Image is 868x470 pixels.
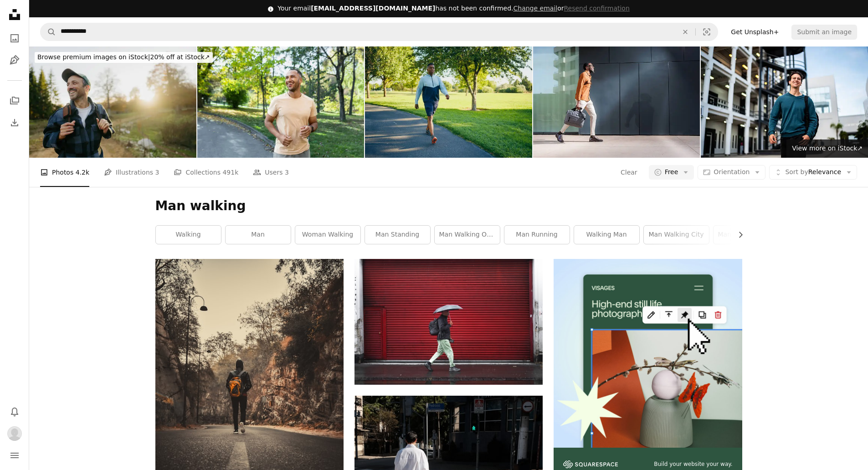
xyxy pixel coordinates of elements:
a: Photos [5,29,24,47]
button: Orientation [698,165,765,180]
a: Home — Unsplash [5,5,24,26]
a: man walking city [644,226,709,244]
a: man walking on road [435,226,500,244]
img: file-1606177908946-d1eed1cbe4f5image [563,460,618,468]
a: Illustrations 3 [104,158,159,187]
img: man in black jacket and gray pants holding umbrella walking on sidewalk [354,259,543,384]
span: 20% off at iStock ↗ [37,53,210,61]
span: Relevance [785,168,841,177]
span: Free [665,168,678,177]
button: Clear [620,165,638,180]
button: Notifications [5,403,24,421]
a: View more on iStock↗ [786,139,868,158]
a: Collections 491k [174,158,238,187]
button: Visual search [696,23,718,41]
h1: Man walking [155,198,742,214]
img: Avatar of user Ann Burnett [7,426,22,441]
button: Search Unsplash [41,23,56,41]
img: Mature Man Exercising in a Park in the Morning [365,46,532,158]
span: 3 [155,167,159,177]
a: man walking in city [714,226,779,244]
button: Free [649,165,694,180]
button: Resend confirmation [564,4,629,13]
a: man [226,226,291,244]
a: Browse premium images on iStock|20% off at iStock↗ [29,46,218,68]
span: 491k [222,167,238,177]
button: Profile [5,424,24,443]
button: Sort byRelevance [769,165,857,180]
a: walking man [574,226,639,244]
a: Collections [5,92,24,110]
a: Download History [5,114,24,132]
a: man standing [365,226,430,244]
span: 3 [285,167,289,177]
span: View more on iStock ↗ [792,145,863,152]
img: Man walking outdoors carrying a bag in an urban environment [533,46,700,158]
button: Menu [5,446,24,465]
a: man in black jacket and gray pants holding umbrella walking on sidewalk [354,318,543,326]
img: Young student man walking at university [701,46,868,158]
a: Illustrations [5,51,24,69]
span: Build your website your way. [654,460,732,468]
a: Users 3 [253,158,289,187]
div: Your email has not been confirmed. [277,4,630,13]
img: Portrait of a mid adult male hiker [29,46,196,158]
img: Cheerful and successful hispanic man jogging in the park, man running on a sunny day, smiling and... [197,46,365,158]
button: Clear [675,23,695,41]
a: man in black jacket and black pants walking on road during daytime [155,396,344,404]
span: Browse premium images on iStock | [37,53,150,61]
span: or [513,5,629,12]
button: scroll list to the right [732,226,742,244]
form: Find visuals sitewide [40,23,718,41]
a: Change email [513,5,557,12]
a: walking [156,226,221,244]
a: man running [504,226,570,244]
span: Orientation [714,168,750,176]
span: [EMAIL_ADDRESS][DOMAIN_NAME] [311,5,435,12]
img: file-1723602894256-972c108553a7image [554,259,742,447]
a: woman walking [295,226,360,244]
a: Get Unsplash+ [725,25,784,39]
span: Sort by [785,168,808,176]
button: Submit an image [791,25,857,39]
